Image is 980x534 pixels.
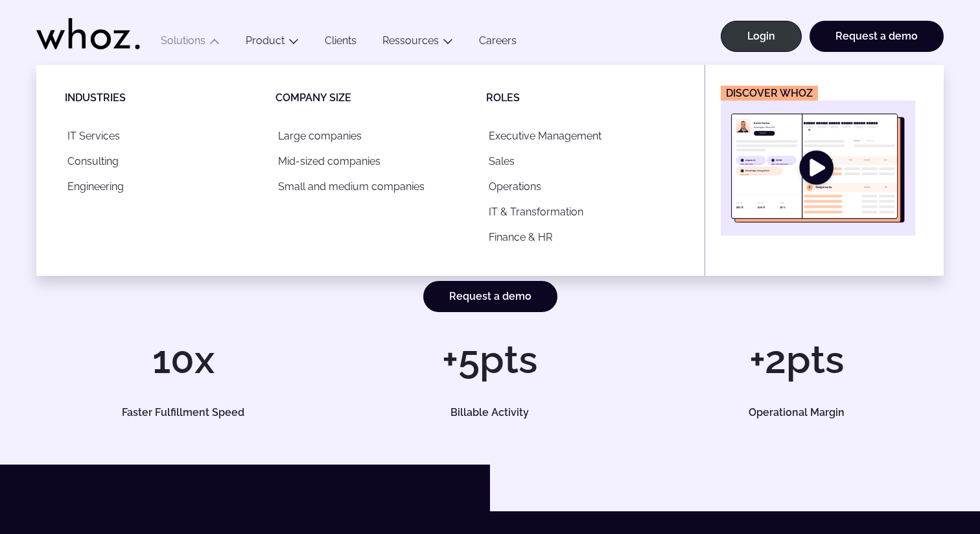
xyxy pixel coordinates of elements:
a: Request a demo [810,21,944,52]
h1: +2pts [650,340,944,379]
a: Consulting [65,149,260,174]
p: Company size [275,91,486,105]
a: Ressources [382,34,439,47]
a: Operations [486,174,681,199]
a: Mid-sized companies [275,149,471,174]
p: Roles [486,91,697,105]
a: Small and medium companies [275,174,471,199]
a: Discover Whoz [721,86,915,236]
a: Engineering [65,174,260,199]
a: Sales [486,149,681,174]
a: Careers [466,34,530,52]
button: Solutions [148,34,233,52]
button: Ressources [369,34,466,52]
a: Product [246,34,285,47]
button: Product [233,34,312,52]
figcaption: Discover Whoz [721,86,818,101]
h5: Operational Margin [664,407,929,418]
h1: +5pts [343,340,636,379]
a: Executive Management [486,123,681,149]
h5: Billable Activity [358,407,622,418]
h1: 10x [36,340,330,379]
a: Request a demo [423,281,557,312]
a: Login [721,21,802,52]
p: Industries [65,91,275,105]
h5: Faster Fulfillment Speed [51,407,316,418]
a: Clients [312,34,369,52]
a: Large companies [275,123,471,149]
a: IT & Transformation [486,199,681,225]
a: IT Services [65,123,260,149]
a: Finance & HR [486,225,681,250]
